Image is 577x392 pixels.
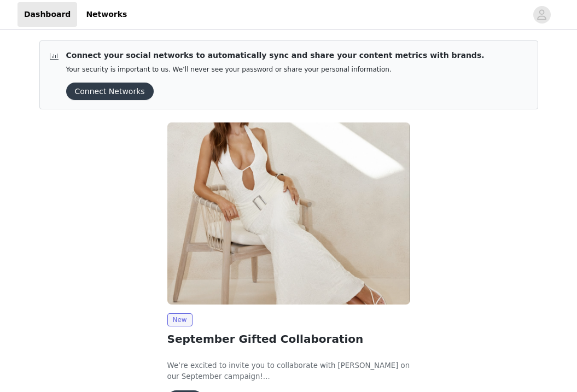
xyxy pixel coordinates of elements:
[167,313,193,326] span: New
[66,50,485,61] p: Connect your social networks to automatically sync and share your content metrics with brands.
[66,83,154,100] button: Connect Networks
[167,122,410,305] img: Peppermayo EU
[537,6,547,24] div: avatar
[18,2,77,27] a: Dashboard
[79,2,133,27] a: Networks
[167,361,410,381] span: We’re excited to invite you to collaborate with [PERSON_NAME] on our September campaign!
[167,331,410,347] h2: September Gifted Collaboration
[66,66,485,74] p: Your security is important to us. We’ll never see your password or share your personal information.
